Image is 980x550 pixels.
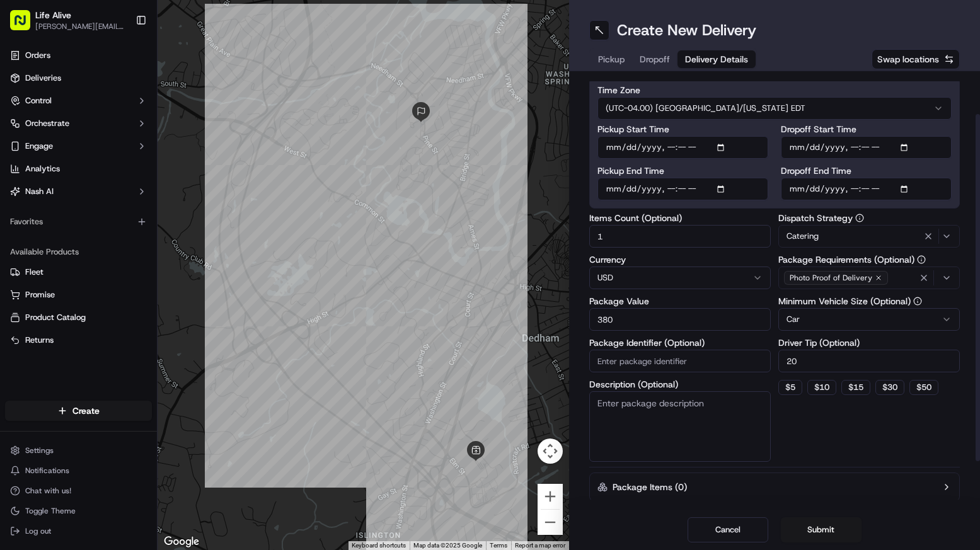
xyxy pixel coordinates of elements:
button: Swap locations [872,49,960,69]
button: Create [5,401,152,421]
div: 💻 [107,283,117,293]
button: Catering [778,225,960,248]
span: Returns [25,335,54,346]
span: Delivery Details [685,53,748,66]
span: Map data ©2025 Google [413,542,482,549]
label: Dropoff Start Time [781,125,952,134]
label: Items Count (Optional) [589,214,771,222]
button: Submit [781,517,862,542]
span: Product Catalog [25,312,86,323]
button: Returns [5,330,152,350]
button: Zoom in [538,484,563,509]
span: Notifications [25,466,69,476]
span: Swap locations [877,53,939,66]
button: $15 [841,380,870,395]
label: Minimum Vehicle Size (Optional) [778,297,960,306]
button: Package Requirements (Optional) [917,255,926,264]
button: Start new chat [214,124,229,139]
span: Engage [25,140,53,152]
button: $50 [909,380,938,395]
button: Chat with us! [5,482,152,500]
div: Available Products [5,242,152,262]
button: [PERSON_NAME][EMAIL_ADDRESS][DOMAIN_NAME] [35,21,125,32]
a: Product Catalog [10,312,147,323]
span: Chat with us! [25,486,71,496]
button: Zoom out [538,510,563,535]
label: Package Requirements (Optional) [778,255,960,264]
span: Nash AI [25,186,54,197]
button: Notifications [5,462,152,479]
img: 1736555255976-a54dd68f-1ca7-489b-9aae-adbdc363a1c4 [25,196,35,206]
img: Nash [13,13,38,38]
label: Dispatch Strategy [778,214,960,222]
span: Log out [25,526,51,536]
div: Favorites [5,212,152,232]
input: Got a question? Start typing here... [33,81,227,95]
button: Orchestrate [5,113,152,134]
img: Klarizel Pensader [13,217,33,238]
a: Fleet [10,266,147,278]
label: Driver Tip (Optional) [778,338,960,347]
button: Cancel [688,517,768,542]
button: See all [195,161,229,176]
label: Pickup Start Time [597,125,768,134]
div: Start new chat [57,120,207,133]
span: • [107,229,111,239]
button: Promise [5,285,152,305]
button: Nash AI [5,181,152,202]
a: Powered byPylon [89,312,153,322]
button: Engage [5,136,152,156]
span: [DATE] [113,229,139,239]
span: Toggle Theme [25,506,76,516]
div: We're available if you need us! [57,133,173,143]
span: Pickup [598,53,625,66]
button: Map camera controls [538,438,563,464]
button: $5 [778,380,802,395]
span: Promise [25,289,55,301]
span: Analytics [25,163,60,175]
a: Analytics [5,159,152,179]
a: Open this area in Google Maps (opens a new window) [161,534,202,550]
button: Control [5,91,152,111]
span: Orders [25,50,50,61]
span: Orchestrate [25,118,69,129]
button: Life Alive[PERSON_NAME][EMAIL_ADDRESS][DOMAIN_NAME] [5,5,130,35]
button: Log out [5,522,152,540]
label: Dropoff End Time [781,166,952,175]
label: Package Items ( 0 ) [613,481,687,493]
label: Package Identifier (Optional) [589,338,771,347]
span: Dropoff [640,53,670,66]
span: Settings [25,445,54,455]
h1: Create New Delivery [617,20,756,40]
a: Terms (opens in new tab) [490,542,507,549]
button: Fleet [5,262,152,282]
button: Toggle Theme [5,502,152,520]
button: Settings [5,442,152,459]
button: Keyboard shortcuts [352,541,406,550]
div: 📗 [13,283,23,293]
input: Enter package value [589,308,771,331]
label: Pickup End Time [597,166,768,175]
a: 💻API Documentation [101,277,207,299]
a: Report a map error [515,542,565,549]
button: Life Alive [35,9,71,21]
input: Enter number of items [589,225,771,248]
img: Klarizel Pensader [13,183,33,203]
a: Deliveries [5,68,152,88]
div: Past conversations [13,164,84,174]
img: 1724597045416-56b7ee45-8013-43a0-a6f9-03cb97ddad50 [26,120,49,143]
button: Photo Proof of Delivery [778,266,960,289]
button: $30 [875,380,904,395]
input: Enter driver tip amount [778,350,960,372]
a: 📗Knowledge Base [8,277,101,299]
span: [DATE] [113,195,139,205]
span: Photo Proof of Delivery [790,273,872,283]
span: Create [72,404,100,417]
a: Orders [5,45,152,66]
img: 1736555255976-a54dd68f-1ca7-489b-9aae-adbdc363a1c4 [25,230,35,240]
label: Package Value [589,297,771,306]
p: Welcome 👋 [13,50,229,71]
span: • [107,195,111,205]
